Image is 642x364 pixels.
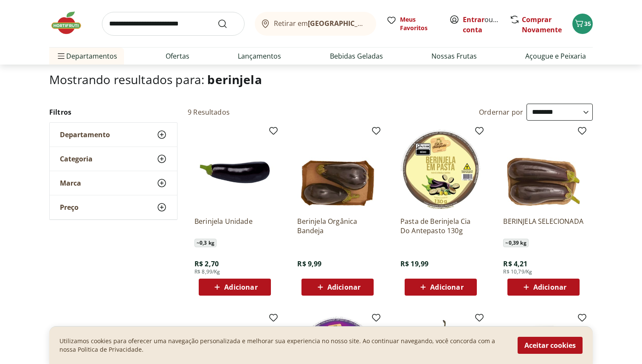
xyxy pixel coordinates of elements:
[60,179,81,187] span: Marca
[400,129,481,210] img: Pasta de Berinjela Cia Do Antepasto 130g
[50,147,177,171] button: Categoria
[194,217,275,235] a: Berinjela Unidade
[194,268,220,275] span: R$ 8,99/Kg
[308,19,451,28] b: [GEOGRAPHIC_DATA]/[GEOGRAPHIC_DATA]
[60,130,110,139] span: Departamento
[518,337,583,354] button: Aceitar cookies
[102,12,245,36] input: search
[503,239,528,247] span: ~ 0,39 kg
[400,15,439,32] span: Meus Favoritos
[297,129,378,210] img: Berinjela Orgânica Bandeja
[60,203,79,212] span: Preço
[463,15,510,34] a: Criar conta
[522,15,562,34] a: Comprar Novamente
[194,129,275,210] img: Berinjela Unidade
[56,46,117,66] span: Departamentos
[463,15,484,24] a: Entrar
[50,171,177,195] button: Marca
[188,107,230,117] h2: 9 Resultados
[327,284,360,291] span: Adicionar
[572,14,593,34] button: Carrinho
[238,51,281,61] a: Lançamentos
[503,268,532,275] span: R$ 10,79/Kg
[49,104,177,121] h2: Filtros
[479,107,523,117] label: Ordernar por
[56,46,66,66] button: Menu
[217,19,238,29] button: Submit Search
[430,284,463,291] span: Adicionar
[224,284,257,291] span: Adicionar
[255,12,376,36] button: Retirar em[GEOGRAPHIC_DATA]/[GEOGRAPHIC_DATA]
[297,259,321,268] span: R$ 9,99
[207,71,262,87] span: berinjela
[59,337,507,354] p: Utilizamos cookies para oferecer uma navegação personalizada e melhorar sua experiencia no nosso ...
[400,217,481,235] a: Pasta de Berinjela Cia Do Antepasto 130g
[400,259,428,268] span: R$ 19,99
[49,10,92,36] img: Hortifruti
[49,73,593,86] h1: Mostrando resultados para:
[431,51,477,61] a: Nossas Frutas
[274,20,368,27] span: Retirar em
[50,195,177,219] button: Preço
[405,279,477,296] button: Adicionar
[166,51,189,61] a: Ofertas
[50,123,177,147] button: Departamento
[503,217,584,235] a: BERINJELA SELECIONADA
[503,259,527,268] span: R$ 4,21
[507,279,580,296] button: Adicionar
[60,155,93,163] span: Categoria
[463,14,501,35] span: ou
[301,279,374,296] button: Adicionar
[194,259,219,268] span: R$ 2,70
[525,51,586,61] a: Açougue e Peixaria
[533,284,566,291] span: Adicionar
[194,239,217,247] span: ~ 0,3 kg
[503,129,584,210] img: BERINJELA SELECIONADA
[330,51,383,61] a: Bebidas Geladas
[584,20,591,28] span: 35
[199,279,271,296] button: Adicionar
[386,15,439,32] a: Meus Favoritos
[297,217,378,235] a: Berinjela Orgânica Bandeja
